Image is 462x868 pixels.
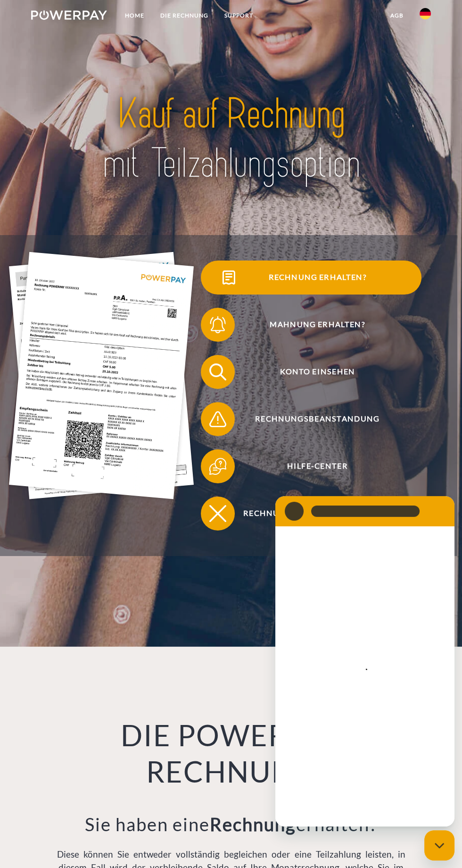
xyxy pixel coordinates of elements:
[218,267,239,288] img: qb_bill.svg
[31,10,107,20] img: logo-powerpay-white.svg
[207,409,229,430] img: qb_warning.svg
[189,495,434,532] a: Rechnungskauf nicht möglich
[201,449,421,483] button: Hilfe-Center
[201,497,421,531] button: Rechnungskauf nicht möglich
[420,8,431,19] img: de
[216,7,261,24] a: SUPPORT
[207,503,229,524] img: qb_close.svg
[152,7,216,24] a: DIE RECHNUNG
[54,813,408,836] h3: Sie haben eine erhalten?
[210,813,296,835] b: Rechnung
[207,456,229,477] img: qb_help.svg
[9,252,194,499] img: single_invoice_powerpay_de.jpg
[424,830,454,860] iframe: Schaltfläche zum Öffnen des Messaging-Fensters
[54,717,408,790] h1: DIE POWERPAY RECHNUNG
[214,449,421,483] span: Hilfe-Center
[117,7,152,24] a: Home
[214,261,421,295] span: Rechnung erhalten?
[214,355,421,389] span: Konto einsehen
[382,7,412,24] a: agb
[201,355,421,389] button: Konto einsehen
[214,402,421,436] span: Rechnungsbeanstandung
[189,400,434,438] a: Rechnungsbeanstandung
[207,362,229,383] img: qb_search.svg
[189,259,434,296] a: Rechnung erhalten?
[189,306,434,344] a: Mahnung erhalten?
[189,447,434,485] a: Hilfe-Center
[207,314,229,336] img: qb_bell.svg
[201,308,421,342] button: Mahnung erhalten?
[214,308,421,342] span: Mahnung erhalten?
[72,87,391,191] img: title-powerpay_de.svg
[189,353,434,391] a: Konto einsehen
[201,402,421,436] button: Rechnungsbeanstandung
[275,496,454,826] iframe: Messaging-Fenster
[201,261,421,295] button: Rechnung erhalten?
